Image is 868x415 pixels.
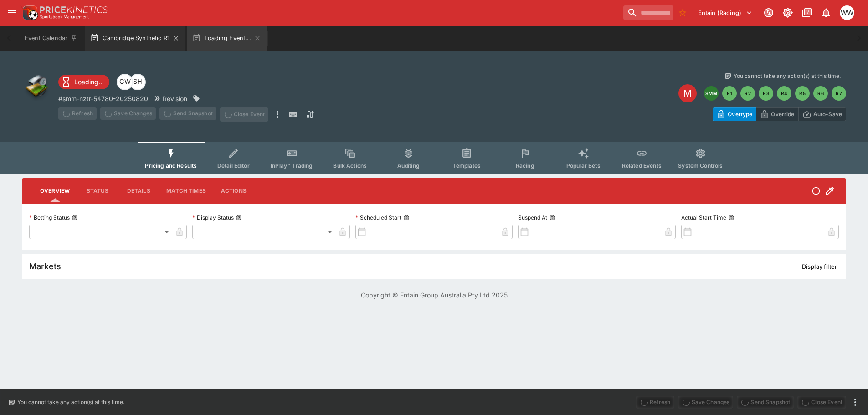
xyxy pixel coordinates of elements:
[33,180,77,202] button: Overview
[678,162,723,169] span: System Controls
[850,397,861,408] button: more
[760,5,777,21] button: Connected to PK
[72,215,78,221] button: Betting Status
[777,86,791,101] button: R4
[549,215,555,221] button: Suspend At
[704,86,846,101] nav: pagination navigation
[85,26,185,51] button: Cambridge Synthetic R1
[675,5,690,20] button: No Bookmarks
[813,86,828,101] button: R6
[40,15,89,19] img: Sportsbook Management
[272,107,283,122] button: more
[734,72,841,80] p: You cannot take any action(s) at this time.
[163,94,187,103] p: Revision
[117,74,133,90] div: Clint Wallis
[622,162,662,169] span: Related Events
[29,261,61,272] h5: Markets
[58,94,148,103] p: Copy To Clipboard
[728,215,734,221] button: Actual Start Time
[799,5,815,21] button: Documentation
[713,107,846,121] div: Start From
[759,86,773,101] button: R3
[837,3,857,23] button: William Wallace
[192,214,234,221] p: Display Status
[333,162,367,169] span: Bulk Actions
[4,5,20,21] button: open drawer
[796,259,842,274] button: Display filter
[145,162,197,169] span: Pricing and Results
[129,74,146,90] div: Scott Hunt
[518,214,547,221] p: Suspend At
[693,5,758,20] button: Select Tenant
[159,180,213,202] button: Match Times
[678,84,697,102] div: Edit Meeting
[740,86,755,101] button: R2
[77,180,118,202] button: Status
[236,215,242,221] button: Display Status
[832,86,846,101] button: R7
[813,109,842,119] p: Auto-Save
[756,107,798,121] button: Override
[795,86,810,101] button: R5
[138,142,730,174] div: Event type filters
[40,6,108,13] img: PriceKinetics
[22,72,51,101] img: other.png
[397,162,420,169] span: Auditing
[704,86,719,101] button: SMM
[20,4,38,22] img: PriceKinetics Logo
[355,214,401,221] p: Scheduled Start
[713,107,756,121] button: Overtype
[623,5,673,20] input: search
[17,398,124,406] p: You cannot take any action(s) at this time.
[818,5,834,21] button: Notifications
[722,86,737,101] button: R1
[403,215,410,221] button: Scheduled Start
[681,214,726,221] p: Actual Start Time
[453,162,481,169] span: Templates
[840,5,854,20] div: William Wallace
[213,180,254,202] button: Actions
[29,214,70,221] p: Betting Status
[74,77,104,87] p: Loading...
[798,107,846,121] button: Auto-Save
[187,26,267,51] button: Loading Event...
[19,26,83,51] button: Event Calendar
[271,162,313,169] span: InPlay™ Trading
[771,109,794,119] p: Override
[217,162,250,169] span: Detail Editor
[728,109,752,119] p: Overtype
[566,162,601,169] span: Popular Bets
[516,162,534,169] span: Racing
[780,5,796,21] button: Toggle light/dark mode
[118,180,159,202] button: Details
